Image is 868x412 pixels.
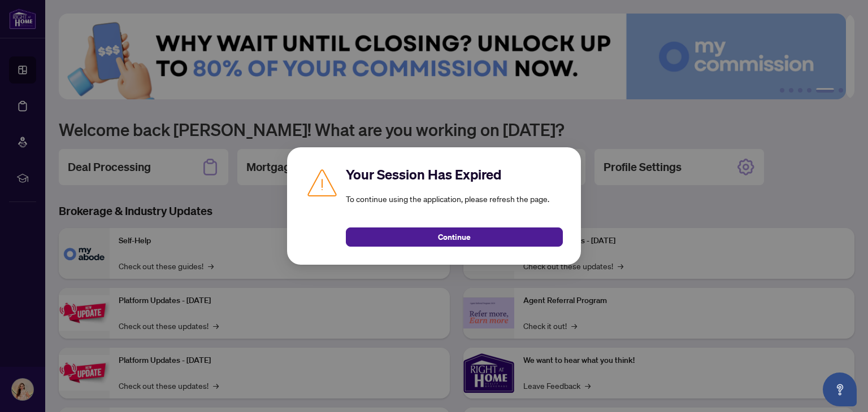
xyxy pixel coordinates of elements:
[438,228,471,246] span: Continue
[305,165,339,199] img: Caution icon
[346,165,563,247] div: To continue using the application, please refresh the page.
[346,165,563,183] h2: Your Session Has Expired
[823,372,857,406] button: Open asap
[346,227,563,247] button: Continue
